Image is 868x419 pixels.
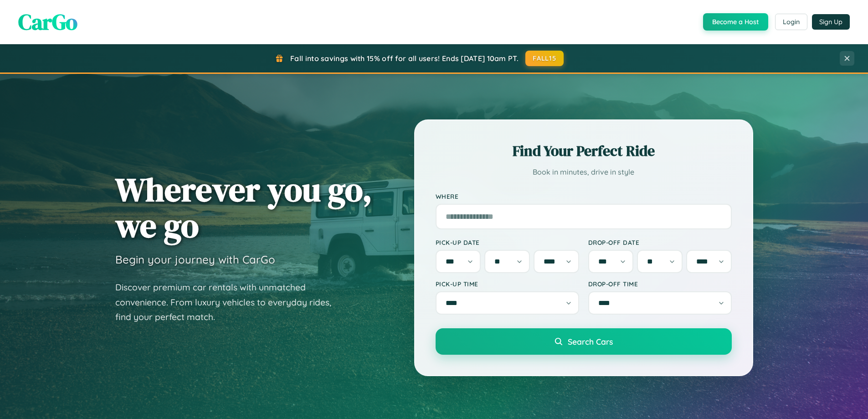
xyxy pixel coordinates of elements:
span: CarGo [18,7,77,37]
h3: Begin your journey with CarGo [115,253,275,266]
button: Login [775,14,807,30]
button: Sign Up [812,14,850,30]
p: Book in minutes, drive in style [436,166,732,179]
span: Search Cars [568,336,613,347]
label: Drop-off Date [588,238,732,246]
label: Drop-off Time [588,280,732,288]
p: Discover premium car rentals with unmatched convenience. From luxury vehicles to everyday rides, ... [115,280,343,325]
label: Pick-up Date [436,238,579,246]
label: Pick-up Time [436,280,579,288]
button: FALL15 [525,51,564,66]
label: Where [436,192,732,200]
h2: Find Your Perfect Ride [436,141,732,161]
button: Search Cars [436,328,732,355]
button: Become a Host [703,13,768,31]
h1: Wherever you go, we go [115,171,372,243]
span: Fall into savings with 15% off for all users! Ends [DATE] 10am PT. [290,54,519,63]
